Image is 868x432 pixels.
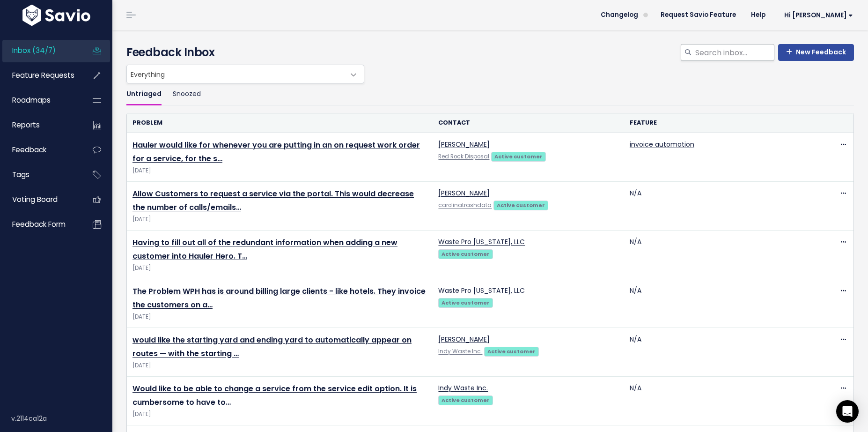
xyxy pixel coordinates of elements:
a: Reports [2,114,78,136]
a: invoice automation [630,140,694,149]
a: New Feedback [778,44,854,61]
a: Active customer [491,151,545,161]
a: Help [743,8,773,22]
a: Indy Waste Inc. [438,348,482,355]
strong: Active customer [441,299,490,306]
strong: Active customer [441,250,490,258]
img: logo-white.9d6f32f41409.svg [20,5,93,26]
span: Feature Requests [12,70,74,80]
span: Roadmaps [12,95,51,105]
ul: Filter feature requests [126,83,854,105]
td: N/A [624,182,815,231]
a: Untriaged [126,83,162,105]
span: Tags [12,170,29,179]
span: Everything [126,65,364,83]
a: Feedback [2,139,78,161]
a: [PERSON_NAME] [438,140,490,149]
a: Red Rock Disposal [438,153,489,160]
h4: Feedback Inbox [126,44,854,61]
span: [DATE] [132,166,427,176]
a: Active customer [438,249,493,258]
span: [DATE] [132,215,427,224]
div: Open Intercom Messenger [836,400,859,423]
strong: Active customer [497,201,545,209]
span: [DATE] [132,410,427,419]
a: Would like to be able to change a service from the service edit option. It is cumbersome to have to… [132,383,417,408]
a: Inbox (34/7) [2,40,78,61]
span: Inbox (34/7) [12,45,56,55]
span: Everything [127,65,345,83]
a: Tags [2,164,78,186]
a: Waste Pro [US_STATE], LLC [438,237,525,246]
a: Active customer [438,395,493,404]
span: Changelog [601,12,638,18]
span: [DATE] [132,312,427,322]
a: Feature Requests [2,65,78,86]
span: [DATE] [132,263,427,273]
a: Roadmaps [2,89,78,111]
div: v.2114ca12a [11,406,112,431]
th: Contact [433,113,624,133]
a: Having to fill out all of the redundant information when adding a new customer into Hauler Hero. T… [132,237,397,261]
a: Active customer [438,298,493,307]
td: N/A [624,231,815,279]
a: Allow Customers to request a service via the portal. This would decrease the number of calls/emails… [132,188,414,213]
span: Hi [PERSON_NAME] [784,12,853,19]
a: Active customer [493,200,548,209]
strong: Active customer [494,153,543,160]
a: The Problem WPH has is around billing large clients - like hotels. They invoice the customers on a… [132,286,426,310]
span: Feedback form [12,219,66,229]
a: Hi [PERSON_NAME] [773,8,861,22]
td: N/A [624,328,815,377]
span: Reports [12,120,40,130]
a: Waste Pro [US_STATE], LLC [438,286,525,295]
strong: Active customer [487,348,536,355]
a: carolinatrashdata [438,201,492,209]
strong: Active customer [441,396,490,404]
a: Hauler would like for whenever you are putting in an on request work order for a service, for the s… [132,140,420,164]
a: would like the starting yard and ending yard to automatically appear on routes — with the starting … [132,335,412,359]
td: N/A [624,377,815,425]
th: Problem [127,113,433,133]
a: Indy Waste Inc. [438,383,488,393]
a: Active customer [484,346,538,356]
a: Request Savio Feature [653,8,743,22]
a: Voting Board [2,189,78,210]
a: [PERSON_NAME] [438,188,490,198]
a: Feedback form [2,214,78,235]
td: N/A [624,279,815,328]
span: Voting Board [12,194,58,204]
span: [DATE] [132,361,427,371]
a: [PERSON_NAME] [438,335,490,344]
a: Snoozed [173,83,201,105]
span: Feedback [12,145,46,155]
th: Feature [624,113,815,133]
input: Search inbox... [694,44,774,61]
